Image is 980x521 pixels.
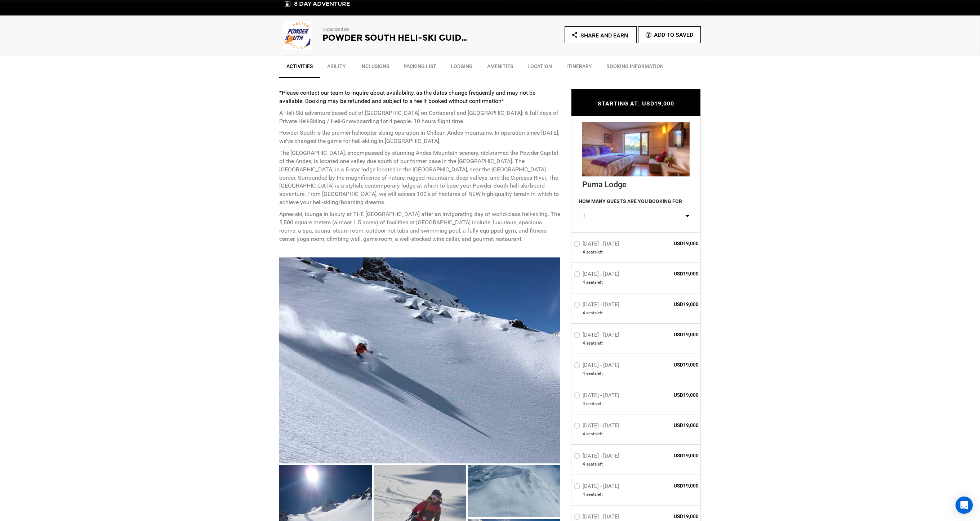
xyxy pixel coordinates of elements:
[586,250,603,256] span: seat left
[586,280,603,286] span: seat left
[654,31,693,38] span: Add To Saved
[583,370,585,377] span: 4
[586,492,603,498] span: seat left
[646,361,699,368] span: USD19,000
[279,129,560,145] p: Powder South is the premier helicopter skiing operation in Chilean Andes mountains. In operation ...
[594,370,597,377] span: s
[574,453,621,462] label: [DATE] - [DATE]
[583,280,585,286] span: 4
[594,431,597,437] span: s
[598,100,674,107] span: STARTING AT: USD19,000
[586,310,603,316] span: seat left
[583,213,684,220] span: 1
[646,391,699,399] span: USD19,000
[594,310,597,316] span: s
[579,198,682,207] label: HOW MANY GUESTS ARE YOU BOOKING FOR
[586,431,603,437] span: seat left
[594,340,597,346] span: s
[646,482,699,490] span: USD19,000
[955,497,973,514] div: Open Intercom Messenger
[396,59,444,77] a: Packing List
[279,109,560,126] p: A Heli-Ski adventure based out of [GEOGRAPHIC_DATA] on Cortaderal and [GEOGRAPHIC_DATA]: 6 full d...
[646,452,699,459] span: USD19,000
[580,32,628,39] span: Share and Earn
[599,59,671,77] a: BOOKING INFORMATION
[322,33,470,42] h2: Powder South Heli-Ski Guides
[279,149,560,207] p: The [GEOGRAPHIC_DATA], encompassed by stunning Andes Mountain scenery, nicknamed the Powder Capit...
[279,59,320,78] a: Activities
[574,392,621,401] label: [DATE] - [DATE]
[586,401,603,407] span: seat left
[646,240,699,247] span: USD19,000
[646,422,699,429] span: USD19,000
[646,270,699,278] span: USD19,000
[574,301,621,310] label: [DATE] - [DATE]
[559,59,599,77] a: Itinerary
[594,401,597,407] span: s
[480,59,520,77] a: Amenities
[574,483,621,492] label: [DATE] - [DATE]
[520,59,559,77] a: Location
[444,59,480,77] a: Lodging
[582,122,690,176] img: 7aa985b63dfafaf690f10fdc8489b99c.jpg
[279,210,560,243] p: Apres-ski, lounge in luxury at THE [GEOGRAPHIC_DATA] after an invigorating day of world-class hel...
[583,250,585,256] span: 4
[579,207,693,225] button: 1
[574,332,621,340] label: [DATE] - [DATE]
[583,401,585,407] span: 4
[583,340,585,346] span: 4
[320,59,353,77] a: Ability
[583,310,585,316] span: 4
[279,89,535,104] strong: *Please contact our team to inquire about availability, as the dates change frequently and may no...
[646,331,699,338] span: USD19,000
[646,301,699,308] span: USD19,000
[279,21,315,50] img: img_4ecfe53a2424d03c48d5c479737e21a3.png
[594,280,597,286] span: s
[322,26,470,33] p: Organized By
[594,462,597,468] span: s
[574,241,621,250] label: [DATE] - [DATE]
[353,59,396,77] a: Inclusions
[583,462,585,468] span: 4
[646,513,699,520] span: USD19,000
[574,271,621,280] label: [DATE] - [DATE]
[586,340,603,346] span: seat left
[574,362,621,370] label: [DATE] - [DATE]
[583,431,585,437] span: 4
[574,423,621,431] label: [DATE] - [DATE]
[582,176,690,190] div: Puma Lodge
[586,370,603,377] span: seat left
[594,250,597,256] span: s
[583,492,585,498] span: 4
[586,462,603,468] span: seat left
[594,492,597,498] span: s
